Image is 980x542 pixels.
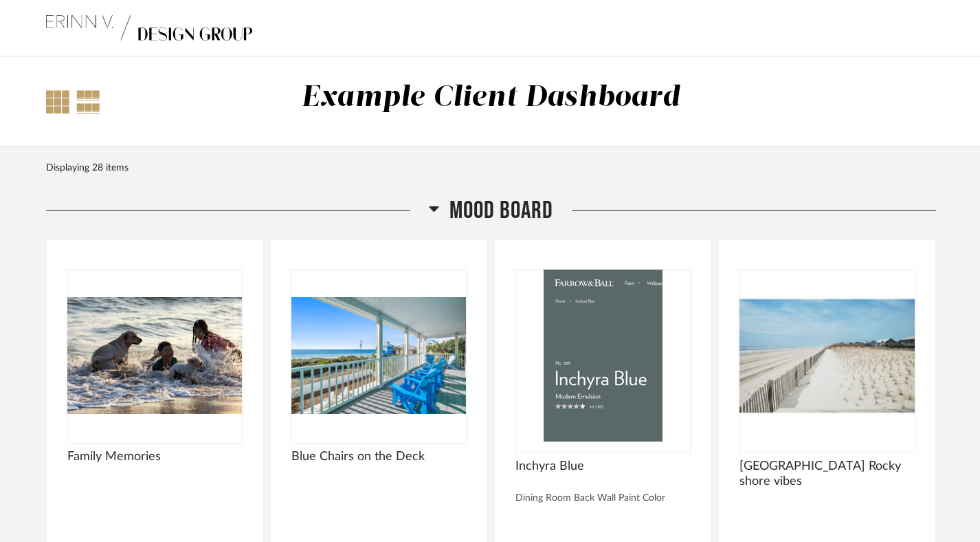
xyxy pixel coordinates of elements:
div: Dining Room Back Wall Paint Color [515,492,690,504]
img: undefined [515,270,690,442]
div: 0 [739,270,914,442]
div: Example Client Dashboard [302,83,680,112]
span: [GEOGRAPHIC_DATA] Rocky shore vibes [739,459,914,489]
span: Family Memories [67,449,242,464]
span: Mood Board [449,196,553,226]
img: undefined [291,270,466,442]
img: 009e7e54-7d1d-41c0-aaf6-5afb68194caf.png [46,1,252,56]
img: undefined [67,270,242,442]
span: Blue Chairs on the Deck [291,449,466,464]
div: Displaying 28 items [46,160,929,175]
img: undefined [739,270,914,442]
span: Inchyra Blue [515,459,690,474]
div: 0 [515,270,690,442]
